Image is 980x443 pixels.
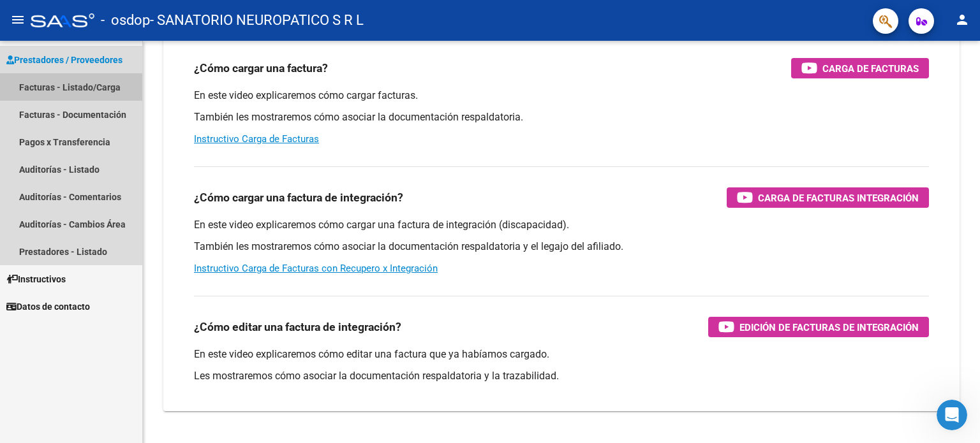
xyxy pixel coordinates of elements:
[194,218,929,232] p: En este video explicaremos cómo cargar una factura de integración (discapacidad).
[822,61,919,76] span: Carga de Facturas
[791,58,929,78] button: Carga de Facturas
[194,263,438,274] a: Instructivo Carga de Facturas con Recupero x Integración
[194,347,929,361] p: En este video explicaremos cómo editar una factura que ya habíamos cargado.
[739,319,919,335] span: Edición de Facturas de integración
[6,53,122,67] span: Prestadores / Proveedores
[194,318,401,336] h3: ¿Cómo editar una factura de integración?
[6,300,90,314] span: Datos de contacto
[937,400,967,430] iframe: Intercom live chat
[708,317,929,337] button: Edición de Facturas de integración
[10,12,26,27] mat-icon: menu
[194,240,929,254] p: También les mostraremos cómo asociar la documentación respaldatoria y el legajo del afiliado.
[194,110,929,124] p: También les mostraremos cómo asociar la documentación respaldatoria.
[6,272,66,286] span: Instructivos
[194,369,929,383] p: Les mostraremos cómo asociar la documentación respaldatoria y la trazabilidad.
[101,6,150,34] span: - osdop
[194,189,403,207] h3: ¿Cómo cargar una factura de integración?
[194,89,929,103] p: En este video explicaremos cómo cargar facturas.
[150,6,364,34] span: - SANATORIO NEUROPATICO S R L
[194,59,328,77] h3: ¿Cómo cargar una factura?
[758,190,919,206] span: Carga de Facturas Integración
[954,12,970,27] mat-icon: person
[727,187,929,208] button: Carga de Facturas Integración
[194,133,319,145] a: Instructivo Carga de Facturas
